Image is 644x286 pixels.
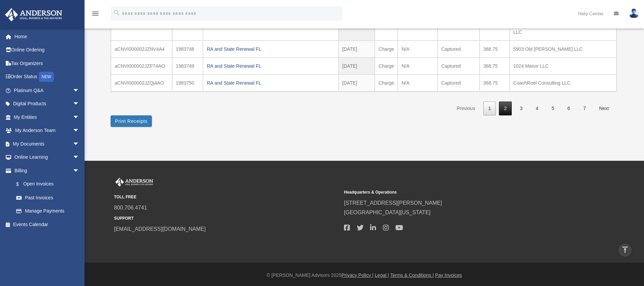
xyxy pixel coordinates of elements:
[398,41,437,58] td: N/A
[5,110,90,124] a: My Entitiesarrow_drop_down
[594,102,614,115] a: Next
[91,9,99,18] i: menu
[438,74,480,91] td: Captured
[629,8,639,18] img: User Pic
[531,102,544,115] a: 4
[452,102,480,115] a: Previous
[344,200,442,206] a: [STREET_ADDRESS][PERSON_NAME]
[111,58,172,74] td: aCNVI000002JZP74AO
[172,58,203,74] td: 1983749
[5,97,90,111] a: Digital Productsarrow_drop_down
[111,115,152,127] button: Print Receipts
[344,189,569,196] small: Headquarters & Operations
[114,194,339,201] small: TOLL FREE
[375,58,398,74] td: Charge
[510,41,617,58] td: 5903 Old [PERSON_NAME] LLC
[73,97,86,111] span: arrow_drop_down
[578,102,591,115] a: 7
[375,74,398,91] td: Charge
[5,151,90,164] a: Online Learningarrow_drop_down
[547,102,559,115] a: 5
[73,151,86,164] span: arrow_drop_down
[438,41,480,58] td: Captured
[5,70,90,84] a: Order StatusNEW
[499,102,512,115] a: 2
[339,58,375,74] td: [DATE]
[85,271,644,280] div: © [PERSON_NAME] Advisors 2025
[480,74,510,91] td: 368.75
[398,58,437,74] td: N/A
[114,215,339,222] small: SUPPORT
[172,41,203,58] td: 1983748
[483,102,496,115] a: 1
[9,177,90,191] a: $Open Invoices
[9,204,90,218] a: Manage Payments
[339,41,375,58] td: [DATE]
[114,226,206,232] a: [EMAIL_ADDRESS][DOMAIN_NAME]
[480,41,510,58] td: 368.75
[113,9,120,17] i: search
[344,210,431,215] a: [GEOGRAPHIC_DATA][US_STATE]
[114,205,147,211] a: 800.706.4741
[73,137,86,151] span: arrow_drop_down
[5,30,90,43] a: Home
[5,164,90,177] a: Billingarrow_drop_down
[621,246,629,254] i: vertical_align_top
[207,78,335,88] div: RA and State Renewal FL
[438,58,480,74] td: Captured
[73,110,86,124] span: arrow_drop_down
[91,12,99,18] a: menu
[207,44,335,54] div: RA and State Renewal FL
[3,8,64,21] img: Anderson Advisors Platinum Portal
[73,124,86,138] span: arrow_drop_down
[435,272,462,278] a: Pay Invoices
[510,58,617,74] td: 1024 Manor LLC
[562,102,575,115] a: 6
[5,57,90,70] a: Tax Organizers
[375,41,398,58] td: Charge
[390,272,434,278] a: Terms & Conditions |
[111,74,172,91] td: aCNVI000002JZQj4AO
[342,272,374,278] a: Privacy Policy |
[9,191,86,204] a: Past Invoices
[207,61,335,71] div: RA and State Renewal FL
[5,43,90,57] a: Online Ordering
[114,178,155,186] img: Anderson Advisors Platinum Portal
[375,272,389,278] a: Legal |
[480,58,510,74] td: 368.75
[339,74,375,91] td: [DATE]
[172,74,203,91] td: 1983750
[73,164,86,178] span: arrow_drop_down
[398,74,437,91] td: N/A
[5,218,90,231] a: Events Calendar
[73,84,86,97] span: arrow_drop_down
[5,84,90,97] a: Platinum Q&Aarrow_drop_down
[39,72,54,82] div: NEW
[20,180,23,189] span: $
[510,74,617,91] td: CoachRoel Consulting LLC
[515,102,528,115] a: 3
[5,124,90,137] a: My Anderson Teamarrow_drop_down
[618,243,632,257] a: vertical_align_top
[111,41,172,58] td: aCNVI000002JZNV4A4
[5,137,90,151] a: My Documentsarrow_drop_down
